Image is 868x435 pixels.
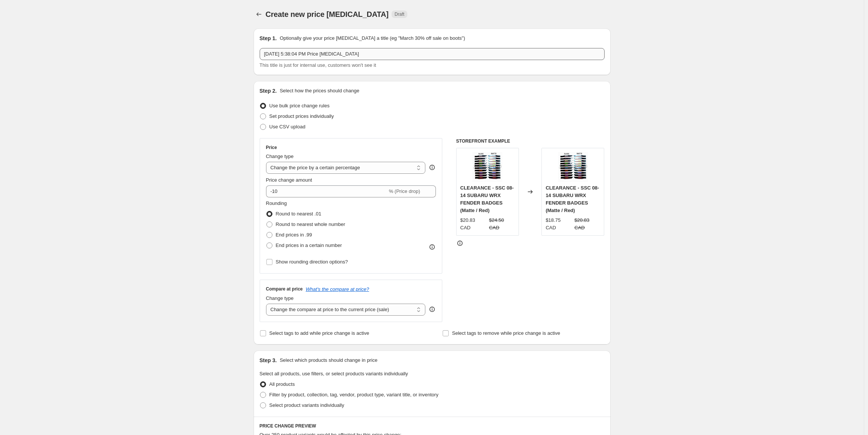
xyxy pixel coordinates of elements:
[276,232,312,238] span: End prices in .99
[395,11,404,17] span: Draft
[266,10,389,18] span: Create new price [MEDICAL_DATA]
[266,200,287,206] span: Rounding
[452,330,560,336] span: Select tags to remove while price change is active
[456,138,605,144] h6: STOREFRONT EXAMPLE
[489,217,504,230] span: $24.50 CAD
[389,188,420,194] span: % (Price drop)
[266,154,294,159] span: Change type
[266,185,387,197] input: -15
[575,217,590,230] span: $20.83 CAD
[460,217,475,230] span: $20.83 CAD
[276,211,321,217] span: Round to nearest .01
[276,259,348,265] span: Show rounding direction options?
[276,242,342,248] span: End prices in a certain number
[546,185,599,213] span: CLEARANCE - SSC 08-14 SUBARU WRX FENDER BADGES (Matte / Red)
[266,295,294,301] span: Change type
[260,48,605,60] input: 30% off holiday sale
[269,330,369,336] span: Select tags to add while price change is active
[254,9,264,20] button: Price change jobs
[460,185,514,213] span: CLEARANCE - SSC 08-14 SUBARU WRX FENDER BADGES (Matte / Red)
[260,423,605,429] h6: PRICE CHANGE PREVIEW
[260,35,277,42] h2: Step 1.
[276,221,345,227] span: Round to nearest whole number
[280,35,465,42] p: Optionally give your price [MEDICAL_DATA] a title (eg "March 30% off sale on boots")
[269,402,344,408] span: Select product variants individually
[269,392,439,397] span: Filter by product, collection, tag, vendor, product type, variant title, or inventory
[428,164,436,171] div: help
[269,124,305,129] span: Use CSV upload
[269,113,334,119] span: Set product prices individually
[266,286,303,292] h3: Compare at price
[280,357,377,364] p: Select which products should change in price
[260,87,277,95] h2: Step 2.
[260,357,277,364] h2: Step 3.
[546,217,561,230] span: $18.75 CAD
[428,306,436,313] div: help
[269,381,295,387] span: All products
[266,144,277,151] h3: Price
[558,152,588,182] img: Polish_20200426_225400094_80x.jpg
[280,87,359,95] p: Select how the prices should change
[472,152,502,182] img: Polish_20200426_225400094_80x.jpg
[269,103,330,108] span: Use bulk price change rules
[260,62,376,68] span: This title is just for internal use, customers won't see it
[306,286,369,292] button: What's the compare at price?
[266,177,312,183] span: Price change amount
[260,371,408,376] span: Select all products, use filters, or select products variants individually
